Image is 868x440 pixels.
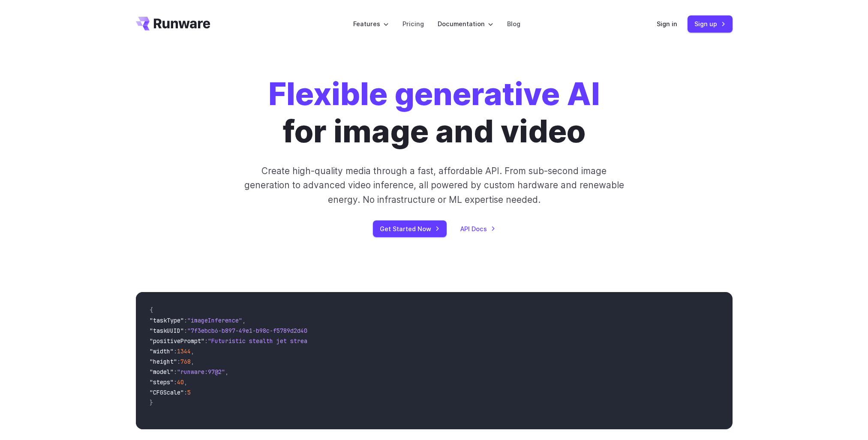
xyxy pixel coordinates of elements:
[187,389,191,396] span: 5
[150,306,153,314] span: {
[187,327,318,335] span: "7f3ebcb6-b897-49e1-b98c-f5789d2d40d7"
[204,337,208,345] span: :
[191,347,194,355] span: ,
[150,378,174,386] span: "steps"
[184,316,187,324] span: :
[174,347,177,355] span: :
[187,316,242,324] span: "imageInference"
[402,19,424,29] a: Pricing
[150,358,177,365] span: "height"
[177,347,191,355] span: 1344
[174,378,177,386] span: :
[688,15,733,32] a: Sign up
[184,378,187,386] span: ,
[150,368,174,376] span: "model"
[243,164,625,207] p: Create high-quality media through a fast, affordable API. From sub-second image generation to adv...
[177,378,184,386] span: 40
[438,19,493,29] label: Documentation
[184,389,187,396] span: :
[353,19,389,29] label: Features
[657,19,677,29] a: Sign in
[177,358,180,365] span: :
[184,327,187,335] span: :
[191,358,194,365] span: ,
[460,224,496,234] a: API Docs
[150,337,204,345] span: "positivePrompt"
[136,17,210,30] a: Go to /
[208,337,520,345] span: "Futuristic stealth jet streaking through a neon-lit cityscape with glowing purple exhaust"
[150,399,153,407] span: }
[268,75,600,113] strong: Flexible generative AI
[373,220,447,237] a: Get Started Now
[242,316,246,324] span: ,
[150,389,184,396] span: "CFGScale"
[174,368,177,376] span: :
[177,368,225,376] span: "runware:97@2"
[150,327,184,335] span: "taskUUID"
[507,19,520,29] a: Blog
[268,75,600,150] h1: for image and video
[180,358,191,365] span: 768
[150,316,184,324] span: "taskType"
[225,368,228,376] span: ,
[150,347,174,355] span: "width"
